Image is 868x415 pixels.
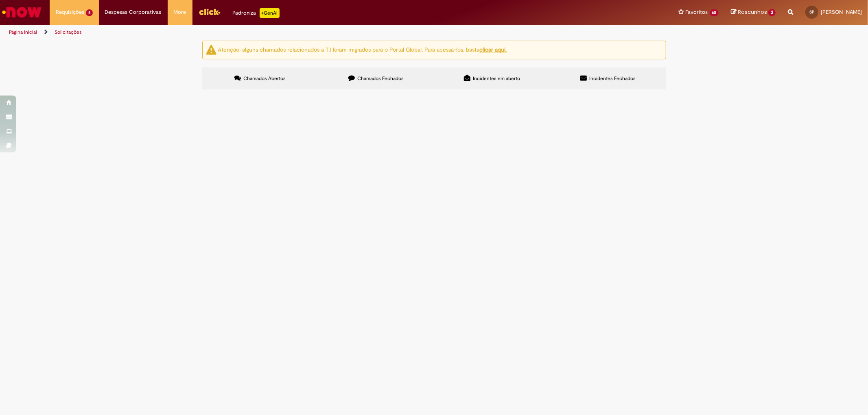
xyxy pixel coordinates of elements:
ng-bind-html: Atenção: alguns chamados relacionados a T.I foram migrados para o Portal Global. Para acessá-los,... [218,46,507,53]
span: Incidentes em aberto [473,75,520,82]
a: clicar aqui. [480,46,507,53]
ul: Trilhas de página [6,25,573,40]
a: Rascunhos [731,9,776,16]
img: click_logo_yellow_360x200.png [199,6,221,18]
span: 4 [86,9,93,16]
span: 60 [710,9,719,16]
span: Incidentes Fechados [589,75,636,82]
span: More [174,8,186,16]
span: Chamados Abertos [243,75,286,82]
span: Requisições [56,8,84,16]
span: Despesas Corporativas [105,8,162,16]
span: [PERSON_NAME] [821,9,862,15]
div: Padroniza [233,8,280,18]
img: ServiceNow [1,4,43,20]
span: Chamados Fechados [357,75,404,82]
span: 2 [768,9,776,16]
a: Página inicial [9,29,37,35]
span: Rascunhos [738,8,767,16]
span: Favoritos [686,8,708,16]
p: +GenAi [260,8,280,18]
a: Solicitações [55,29,82,35]
span: SP [809,9,814,15]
